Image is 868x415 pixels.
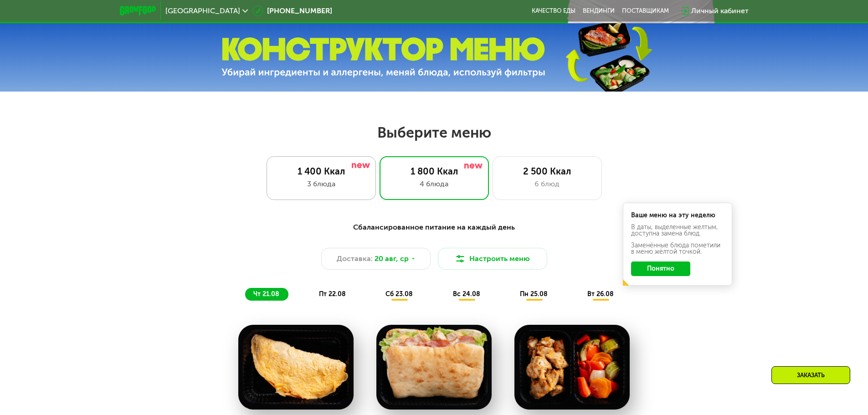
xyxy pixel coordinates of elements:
a: Качество еды [532,7,575,15]
span: чт 21.08 [253,290,279,298]
div: Сбалансированное питание на каждый день [164,222,704,233]
span: пн 25.08 [520,290,548,298]
span: сб 23.08 [385,290,413,298]
div: Личный кабинет [691,5,749,16]
a: Вендинги [583,7,615,15]
div: 1 400 Ккал [276,166,366,177]
h2: Выберите меню [29,123,839,142]
div: 1 800 Ккал [389,166,479,177]
div: 2 500 Ккал [502,166,592,177]
button: Понятно [631,261,690,276]
div: 4 блюда [389,179,479,190]
div: поставщикам [622,7,669,15]
span: 20 авг, ср [375,253,409,264]
span: вс 24.08 [453,290,480,298]
span: вт 26.08 [587,290,614,298]
div: Ваше меню на эту неделю [631,212,724,219]
button: Настроить меню [438,248,547,270]
span: Доставка: [337,253,373,264]
div: В даты, выделенные желтым, доступна замена блюд. [631,224,724,237]
div: 6 блюд [502,179,592,190]
span: пт 22.08 [319,290,346,298]
div: Заказать [771,366,850,384]
a: [PHONE_NUMBER] [252,5,332,16]
div: Заменённые блюда пометили в меню жёлтой точкой. [631,242,724,255]
span: [GEOGRAPHIC_DATA] [165,7,240,15]
div: 3 блюда [276,179,366,190]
